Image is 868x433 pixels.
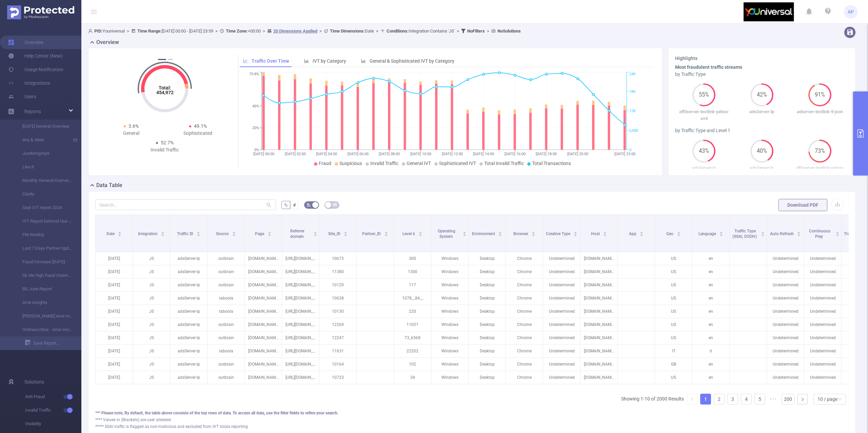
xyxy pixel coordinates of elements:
a: Help Center (New) [8,49,63,63]
span: 49.1% [194,123,207,129]
i: icon: caret-up [640,231,644,233]
p: adserver-textlink-9-json [791,108,849,115]
p: Chrome [506,265,543,278]
span: > [125,28,131,34]
li: 1 [700,394,711,405]
a: 1 [701,394,711,404]
p: [DATE] [96,252,133,265]
i: icon: caret-up [418,231,422,233]
div: Sort [761,231,765,235]
a: Fraud Increase [DATE] - [14,255,73,269]
p: JS [133,279,170,291]
p: [DOMAIN_NAME] [245,265,282,278]
div: Sort [196,231,200,235]
p: [DOMAIN_NAME] [245,252,282,265]
h2: Overview [96,38,119,46]
i: icon: caret-down [232,233,236,235]
span: Visibility [25,417,81,431]
span: > [485,28,491,34]
i: icon: left [690,397,694,401]
i: icon: caret-down [344,233,348,235]
i: icon: bg-colors [307,203,311,207]
div: by Traffic Type [675,71,849,78]
div: Sort [603,231,607,235]
b: Time Zone: [226,28,248,34]
tspan: [DATE] 23:00 [614,152,635,156]
div: 10 / page [817,394,837,404]
span: > [317,28,324,34]
span: Sophisticated IVT [439,161,476,166]
a: Monthly General Overview JS Yahoo [14,174,73,187]
i: icon: table [333,203,337,207]
p: [DOMAIN_NAME] [245,292,282,305]
span: General & Sophisticated IVT by Category [370,58,454,64]
p: [URL][DOMAIN_NAME] [282,265,319,278]
span: Invalid Traffic [25,404,81,417]
p: 300 [394,252,431,265]
p: [DATE] [96,279,133,291]
button: 2 [167,59,173,60]
tspan: [DATE] 08:00 [379,152,400,156]
a: Clarity [14,187,73,201]
a: Ame insights [14,296,73,309]
div: Sort [835,231,840,235]
div: Sort [719,231,723,235]
p: taboola [208,292,244,305]
a: Users [8,90,36,103]
div: Sort [313,231,317,235]
p: JS [133,305,170,318]
p: Windows [431,252,468,265]
a: Like it [14,160,73,174]
p: en [692,279,729,291]
p: [DOMAIN_NAME] [245,279,282,291]
p: affilserver-textlink-yahoo-xml [791,165,849,178]
i: icon: caret-down [268,233,271,235]
a: 4 [741,394,751,404]
span: Browser [513,231,529,236]
i: icon: caret-down [498,233,502,235]
span: Date [106,231,116,236]
p: outbrain [208,265,244,278]
i: icon: caret-up [574,231,577,233]
span: 43% [692,148,715,154]
tspan: 18K [629,89,636,94]
i: icon: down [838,397,842,402]
span: Youniversal [DATE] 00:00 - [DATE] 23:59 +00:00 [88,28,521,34]
div: Invalid Traffic [131,146,198,153]
span: Invalid Traffic [370,161,398,166]
p: Undetermined [543,265,580,278]
span: Suspicious [339,161,362,166]
div: Sort [797,231,801,235]
span: Reports [24,109,41,114]
i: icon: caret-up [761,231,765,233]
i: icon: caret-up [197,231,200,233]
div: Sort [268,231,272,235]
p: US [655,252,692,265]
span: Solutions [24,375,44,389]
p: [URL][DOMAIN_NAME] [282,252,319,265]
i: icon: caret-up [836,231,840,233]
span: 42% [750,92,773,98]
i: icon: caret-down [836,233,840,235]
a: 5 [755,394,765,404]
span: ••• [768,394,779,405]
i: icon: caret-down [761,233,765,235]
tspan: [DATE] 02:00 [285,152,306,156]
p: Undetermined [543,252,580,265]
tspan: 24K [629,72,636,77]
tspan: 70.8% [249,72,259,77]
p: 11380 [319,265,356,278]
p: Windows [431,265,468,278]
i: icon: bar-chart [304,59,309,63]
span: 73% [808,148,831,154]
p: JS [133,265,170,278]
li: 5 [754,394,765,405]
span: Page [255,231,265,236]
span: Creative Type [546,231,571,236]
p: Windows [431,305,468,318]
p: adsServer-lp [170,279,207,291]
span: App [629,231,637,236]
p: [DOMAIN_NAME] [580,279,617,291]
b: No Solutions [497,28,521,34]
i: icon: caret-up [463,231,467,233]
